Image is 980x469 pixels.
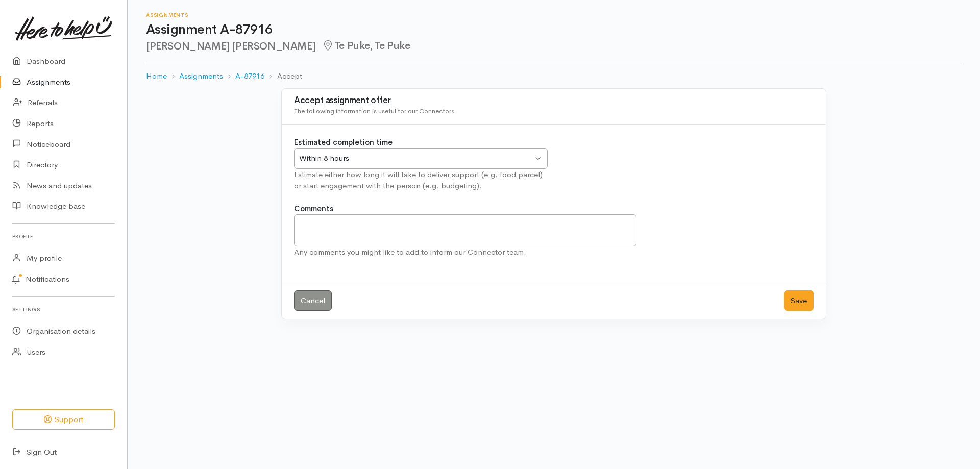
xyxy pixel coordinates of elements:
[12,303,115,316] h6: Settings
[235,70,264,82] a: A-87916
[784,290,814,311] button: Save
[294,169,548,192] div: Estimate either how long it will take to deliver support (e.g. food parcel) or start engagement w...
[299,153,533,164] div: Within 8 hours
[146,64,962,88] nav: breadcrumb
[294,96,814,106] h3: Accept assignment offer
[294,290,332,311] a: Cancel
[146,40,962,52] h2: [PERSON_NAME] [PERSON_NAME]
[294,107,454,115] span: The following information is useful for our Connectors
[264,70,302,82] li: Accept
[146,12,962,18] h6: Assignments
[294,246,636,258] div: Any comments you might like to add to inform our Connector team.
[146,22,962,37] h1: Assignment A-87916
[146,70,167,82] a: Home
[12,409,115,430] button: Support
[12,230,115,243] h6: Profile
[179,70,223,82] a: Assignments
[294,203,333,215] label: Comments
[294,137,393,149] label: Estimated completion time
[322,39,410,52] span: Te Puke, Te Puke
